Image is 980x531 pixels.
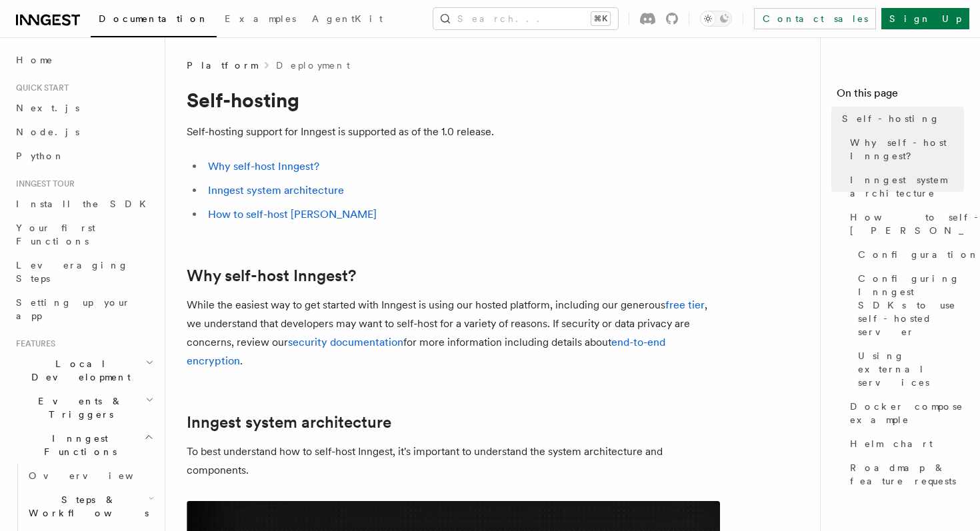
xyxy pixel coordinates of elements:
[11,338,55,349] span: Features
[11,192,157,216] a: Install the SDK
[845,131,964,168] a: Why self-host Inngest?
[11,389,157,426] button: Events & Triggers
[29,470,166,481] span: Overview
[11,357,145,384] span: Local Development
[99,13,209,24] span: Documentation
[11,96,157,120] a: Next.js
[276,59,350,72] a: Deployment
[187,88,720,112] h1: Self-hosting
[11,253,157,290] a: Leveraging Steps
[853,266,964,344] a: Configuring Inngest SDKs to use self-hosted server
[850,136,964,163] span: Why self-host Inngest?
[845,432,964,456] a: Helm chart
[225,13,296,24] span: Examples
[853,344,964,394] a: Using external services
[845,205,964,243] a: How to self-host [PERSON_NAME]
[16,151,65,161] span: Python
[11,426,157,464] button: Inngest Functions
[11,83,69,93] span: Quick start
[187,123,720,141] p: Self-hosting support for Inngest is supported as of the 1.0 release.
[16,199,154,209] span: Install the SDK
[187,266,356,285] a: Why self-host Inngest?
[23,493,149,520] span: Steps & Workflows
[665,298,705,311] a: free tier
[312,13,383,24] span: AgentKit
[16,260,129,284] span: Leveraging Steps
[591,12,610,25] kbd: ⌘K
[187,59,257,72] span: Platform
[858,349,964,389] span: Using external services
[858,272,964,338] span: Configuring Inngest SDKs to use self-hosted server
[16,223,95,247] span: Your first Functions
[837,85,964,107] h4: On this page
[288,336,403,348] a: security documentation
[11,432,144,458] span: Inngest Functions
[754,8,876,29] a: Contact sales
[304,4,391,36] a: AgentKit
[187,442,720,480] p: To best understand how to self-host Inngest, it's important to understand the system architecture...
[208,184,344,197] a: Inngest system architecture
[845,456,964,493] a: Roadmap & feature requests
[11,48,157,72] a: Home
[11,144,157,168] a: Python
[208,160,319,173] a: Why self-host Inngest?
[11,179,75,189] span: Inngest tour
[433,8,618,29] button: Search...⌘K
[11,352,157,389] button: Local Development
[850,461,964,488] span: Roadmap & feature requests
[853,243,964,266] a: Configuration
[850,437,933,450] span: Helm chart
[23,464,157,488] a: Overview
[850,173,964,200] span: Inngest system architecture
[11,290,157,328] a: Setting up your app
[16,127,79,137] span: Node.js
[11,394,145,421] span: Events & Triggers
[837,107,964,131] a: Self-hosting
[842,112,940,125] span: Self-hosting
[845,394,964,432] a: Docker compose example
[700,11,732,27] button: Toggle dark mode
[16,297,131,321] span: Setting up your app
[881,8,969,29] a: Sign Up
[187,413,391,432] a: Inngest system architecture
[91,4,217,37] a: Documentation
[850,400,964,426] span: Docker compose example
[16,53,53,67] span: Home
[11,216,157,253] a: Your first Functions
[11,120,157,144] a: Node.js
[187,296,720,370] p: While the easiest way to get started with Inngest is using our hosted platform, including our gen...
[208,208,377,221] a: How to self-host [PERSON_NAME]
[845,168,964,205] a: Inngest system architecture
[23,488,157,525] button: Steps & Workflows
[858,248,979,261] span: Configuration
[217,4,304,36] a: Examples
[16,103,79,113] span: Next.js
